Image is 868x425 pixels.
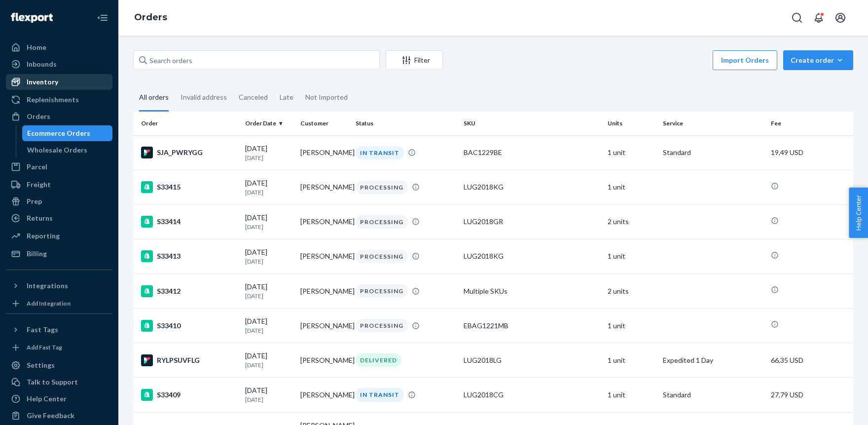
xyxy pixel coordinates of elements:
div: Give Feedback [27,411,74,421]
div: Not Imported [305,84,348,110]
a: Home [6,39,112,55]
div: Replenishments [27,95,79,105]
td: 66,35 USD [767,343,853,378]
div: Invalid address [181,84,227,110]
div: Integrations [27,281,68,291]
p: [DATE] [245,292,292,300]
button: Close Navigation [93,8,112,28]
p: [DATE] [245,223,292,231]
td: 27,79 USD [767,378,853,412]
div: BAC1229BE [464,148,600,157]
a: Talk to Support [6,374,112,390]
div: [DATE] [245,282,292,300]
div: Inventory [27,77,58,87]
div: S33415 [141,181,237,193]
div: LUG2018CG [464,390,600,400]
div: Inbounds [27,59,57,69]
td: [PERSON_NAME] [296,309,352,343]
a: Add Fast Tag [6,342,112,353]
a: Settings [6,357,112,373]
p: [DATE] [245,326,292,335]
p: Standard [663,390,763,400]
td: 1 unit [604,343,659,378]
button: Filter [386,50,443,70]
div: SJA_PWRYGG [141,147,237,158]
a: Orders [6,109,112,124]
p: [DATE] [245,361,292,369]
div: Customer [300,119,348,127]
div: Freight [27,180,51,190]
th: Order Date [241,112,296,135]
div: Create order [791,55,846,65]
p: [DATE] [245,188,292,196]
a: Orders [134,12,167,23]
div: [DATE] [245,316,292,335]
td: Multiple SKUs [460,274,604,309]
div: Help Center [27,394,67,404]
div: S33410 [141,320,237,332]
a: Billing [6,246,112,262]
div: Filter [386,55,442,65]
button: Open Search Box [787,8,807,28]
button: Fast Tags [6,322,112,338]
div: EBAG1221MB [464,321,600,331]
div: PROCESSING [356,181,408,194]
div: Wholesale Orders [27,145,87,155]
p: [DATE] [245,257,292,266]
button: Give Feedback [6,408,112,424]
th: Status [352,112,460,135]
td: [PERSON_NAME] [296,239,352,273]
ol: breadcrumbs [126,3,175,32]
div: Prep [27,196,42,206]
a: Freight [6,177,112,193]
td: [PERSON_NAME] [296,135,352,170]
div: [DATE] [245,144,292,162]
td: [PERSON_NAME] [296,343,352,378]
a: Inbounds [6,56,112,72]
p: [DATE] [245,395,292,404]
div: [DATE] [245,178,292,196]
div: RYLPSUVFLG [141,354,237,366]
a: Inventory [6,74,112,90]
p: Standard [663,148,763,157]
td: [PERSON_NAME] [296,274,352,309]
div: Settings [27,360,55,370]
th: Order [133,112,241,135]
div: LUG2018LG [464,355,600,365]
td: [PERSON_NAME] [296,170,352,204]
a: Returns [6,210,112,226]
th: Units [604,112,659,135]
td: 1 unit [604,135,659,170]
div: Add Integration [27,299,71,308]
td: 1 unit [604,170,659,204]
button: Open notifications [809,8,829,28]
a: Wholesale Orders [22,142,113,158]
button: Open account menu [831,8,850,28]
p: [DATE] [245,154,292,162]
th: Service [659,112,767,135]
div: Orders [27,112,50,121]
div: LUG2018KG [464,182,600,192]
div: IN TRANSIT [356,388,404,401]
div: Billing [27,249,47,259]
img: Flexport logo [11,13,53,23]
td: 1 unit [604,309,659,343]
input: Search orders [133,50,380,70]
td: 1 unit [604,378,659,412]
div: [DATE] [245,386,292,404]
div: PROCESSING [356,319,408,332]
div: S33412 [141,285,237,297]
a: Replenishments [6,92,112,108]
div: S33414 [141,216,237,228]
div: Canceled [239,84,268,110]
button: Help Center [849,188,868,238]
div: LUG2018KG [464,251,600,261]
div: Parcel [27,162,47,172]
a: Add Integration [6,298,112,309]
div: Fast Tags [27,325,58,335]
th: Fee [767,112,853,135]
div: [DATE] [245,213,292,231]
td: [PERSON_NAME] [296,204,352,239]
div: PROCESSING [356,250,408,263]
